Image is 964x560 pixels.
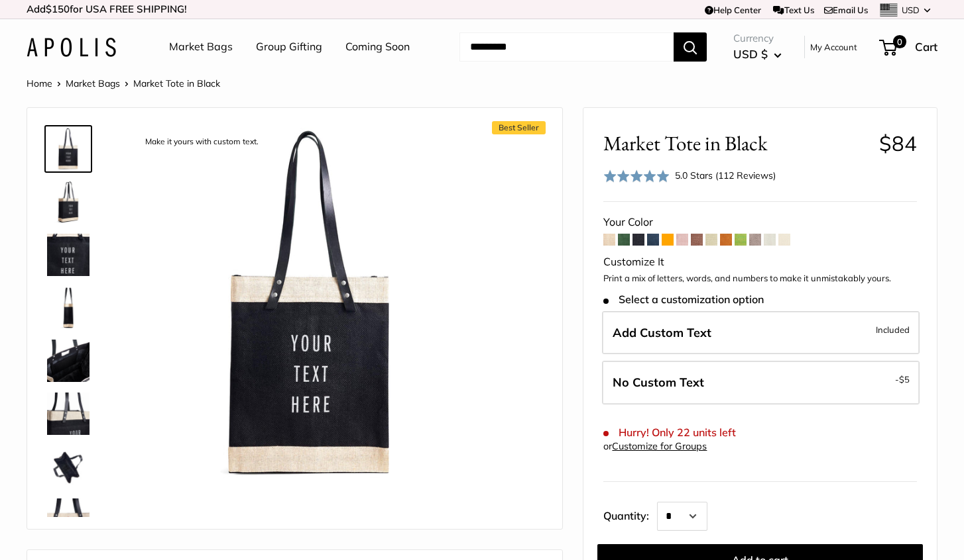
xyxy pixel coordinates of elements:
a: 0 Cart [880,36,937,58]
div: Customize It [603,252,917,272]
a: Coming Soon [345,37,410,57]
img: description_Make it yours with custom text. [47,128,90,170]
label: Add Custom Text [602,311,920,355]
span: - [895,371,910,387]
span: Market Tote in Black [133,77,220,89]
img: description_Super soft long leather handles. [47,393,90,435]
span: $5 [899,374,910,385]
a: Email Us [824,5,868,15]
span: USD [902,5,920,15]
label: Quantity: [603,498,657,531]
a: description_Inner pocket good for daily drivers. [44,337,92,385]
img: description_The red cross stitch represents our standard for quality and craftsmanship. [47,498,90,541]
span: Currency [733,29,782,48]
img: description_Water resistant inner liner. [47,445,90,488]
span: Add Custom Text [613,325,711,340]
a: Market Tote in Black [44,284,92,332]
div: Your Color [603,212,917,232]
input: Search... [459,32,674,62]
img: Market Tote in Black [47,287,90,329]
a: Group Gifting [256,37,322,57]
p: Print a mix of letters, words, and numbers to make it unmistakably yours. [603,272,917,285]
span: Best Seller [492,121,546,134]
div: Make it yours with custom text. [139,133,265,151]
a: Market Bags [66,77,120,89]
div: 5.0 Stars (112 Reviews) [675,168,776,183]
span: Market Tote in Black [603,131,869,156]
a: Text Us [773,5,813,15]
a: My Account [810,39,857,55]
img: description_Inner pocket good for daily drivers. [47,340,90,382]
div: or [603,438,707,455]
span: $150 [46,3,70,15]
span: Hurry! Only 22 units left [603,426,735,439]
a: Market Tote in Black [44,178,92,226]
label: Leave Blank [602,361,920,404]
img: Apolis [27,38,116,57]
span: No Custom Text [613,375,704,390]
a: description_Custom printed text with eco-friendly ink. [44,231,92,279]
img: description_Custom printed text with eco-friendly ink. [47,234,90,276]
span: USD $ [733,47,768,61]
img: Market Tote in Black [47,181,90,223]
div: 5.0 Stars (112 Reviews) [603,166,776,185]
img: description_Make it yours with custom text. [133,128,489,483]
span: Included [876,322,910,338]
nav: Breadcrumb [27,75,220,92]
a: description_Super soft long leather handles. [44,390,92,438]
a: description_Water resistant inner liner. [44,443,92,490]
a: Market Bags [169,37,233,57]
a: description_Make it yours with custom text. [44,125,92,173]
span: Select a customization option [603,293,763,306]
span: $84 [879,130,917,156]
span: Cart [915,40,937,54]
a: Home [27,77,52,89]
a: description_The red cross stitch represents our standard for quality and craftsmanship. [44,496,92,543]
button: Search [674,32,707,62]
a: Help Center [705,5,761,15]
span: 0 [893,35,906,48]
button: USD $ [733,44,782,65]
a: Customize for Groups [612,440,707,452]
